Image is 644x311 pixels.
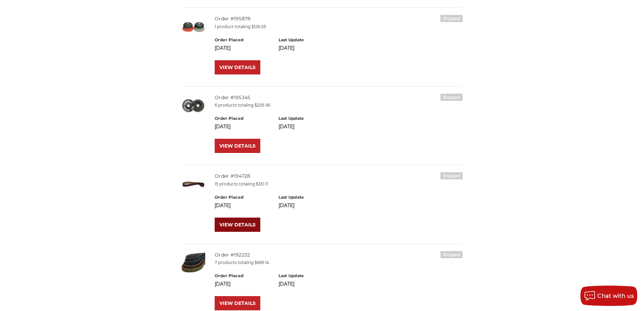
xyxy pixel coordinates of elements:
[215,60,260,74] a: VIEW DETAILS
[215,45,231,51] span: [DATE]
[182,15,205,39] img: 6" x 5/8"-11 Nylon Wire Wheel Cup Brushes
[215,37,271,43] h6: Order Placed
[182,251,205,275] img: 1.5"x30" Surface Conditioning Sanding Belts
[215,24,462,30] p: 1 product totaling $126.05
[440,94,462,101] h6: Shipped
[215,252,250,258] a: Order #192232
[215,173,250,179] a: Order #194728
[440,251,462,258] h6: Shipped
[580,286,637,306] button: Chat with us
[215,194,271,200] h6: Order Placed
[215,16,251,22] a: Order #195878
[215,273,271,279] h6: Order Placed
[215,181,462,187] p: 15 products totaling $351.11
[279,45,294,51] span: [DATE]
[279,115,335,121] h6: Last Update
[215,94,250,101] a: Order #195345
[215,281,231,287] span: [DATE]
[215,218,260,232] a: VIEW DETAILS
[215,115,271,121] h6: Order Placed
[215,139,260,153] a: VIEW DETAILS
[279,281,294,287] span: [DATE]
[215,102,462,108] p: 6 products totaling $205.56
[215,202,231,208] span: [DATE]
[215,296,260,310] a: VIEW DETAILS
[279,194,335,200] h6: Last Update
[279,202,294,208] span: [DATE]
[182,94,205,117] img: Black Hawk Abrasives 4.5 inch curved edge flap disc
[182,172,205,196] img: 1/2" x 18" Aluminum Oxide File Belt
[440,15,462,22] h6: Shipped
[215,124,231,130] span: [DATE]
[279,273,335,279] h6: Last Update
[279,124,294,130] span: [DATE]
[279,37,335,43] h6: Last Update
[597,293,634,299] span: Chat with us
[215,260,462,266] p: 7 products totaling $669.14
[440,172,462,179] h6: Shipped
